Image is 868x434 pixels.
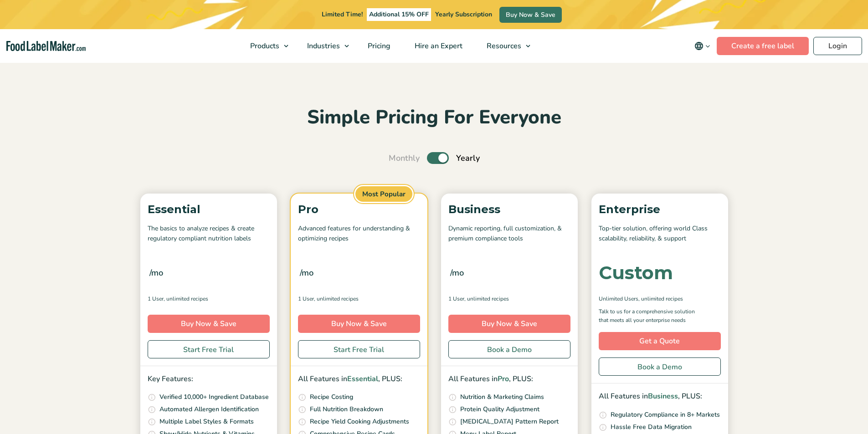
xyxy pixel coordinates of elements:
[148,340,270,358] a: Start Free Trial
[450,266,464,279] span: /mo
[435,10,492,19] span: Yearly Subscription
[148,201,270,218] p: Essential
[298,224,420,244] p: Advanced features for understanding & optimizing recipes
[356,29,401,63] a: Pricing
[448,224,570,244] p: Dynamic reporting, full customization, & premium compliance tools
[389,152,420,164] span: Monthly
[448,373,570,385] p: All Features in , PLUS:
[164,295,208,303] span: , Unlimited Recipes
[717,37,809,55] a: Create a free label
[448,295,464,303] span: 1 User
[148,315,270,333] a: Buy Now & Save
[314,295,359,303] span: , Unlimited Recipes
[427,152,449,164] label: Toggle
[475,29,535,63] a: Resources
[136,105,733,130] h2: Simple Pricing For Everyone
[464,295,509,303] span: , Unlimited Recipes
[310,417,409,427] p: Recipe Yield Cooking Adjustments
[599,357,721,376] a: Book a Demo
[148,295,164,303] span: 1 User
[403,29,473,63] a: Hire an Expert
[813,37,862,55] a: Login
[648,391,678,401] span: Business
[310,404,383,414] p: Full Nutrition Breakdown
[448,315,570,333] a: Buy Now & Save
[247,41,280,51] span: Products
[599,201,721,218] p: Enterprise
[159,392,269,402] p: Verified 10,000+ Ingredient Database
[412,41,463,51] span: Hire an Expert
[460,392,544,402] p: Nutrition & Marketing Claims
[460,404,539,414] p: Protein Quality Adjustment
[599,391,721,403] p: All Features in , PLUS:
[448,201,570,218] p: Business
[298,201,420,218] p: Pro
[456,152,480,164] span: Yearly
[599,295,638,303] span: Unlimited Users
[159,417,254,427] p: Multiple Label Styles & Formats
[298,340,420,358] a: Start Free Trial
[484,41,522,51] span: Resources
[460,417,559,427] p: [MEDICAL_DATA] Pattern Report
[599,332,721,350] a: Get a Quote
[310,392,353,402] p: Recipe Costing
[300,266,313,279] span: /mo
[347,374,378,384] span: Essential
[365,41,391,51] span: Pricing
[298,295,314,303] span: 1 User
[611,410,720,420] p: Regulatory Compliance in 8+ Markets
[295,29,354,63] a: Industries
[298,373,420,385] p: All Features in , PLUS:
[599,224,721,244] p: Top-tier solution, offering world Class scalability, reliability, & support
[149,266,163,279] span: /mo
[354,185,414,204] span: Most Popular
[448,340,570,358] a: Book a Demo
[599,307,704,325] p: Talk to us for a comprehensive solution that meets all your enterprise needs
[638,295,683,303] span: , Unlimited Recipes
[304,41,341,51] span: Industries
[298,315,420,333] a: Buy Now & Save
[148,224,270,244] p: The basics to analyze recipes & create regulatory compliant nutrition labels
[148,373,270,385] p: Key Features:
[367,8,431,21] span: Additional 15% OFF
[599,264,673,282] div: Custom
[498,374,509,384] span: Pro
[238,29,293,63] a: Products
[499,7,562,23] a: Buy Now & Save
[611,422,692,432] p: Hassle Free Data Migration
[322,10,363,19] span: Limited Time!
[159,404,259,414] p: Automated Allergen Identification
